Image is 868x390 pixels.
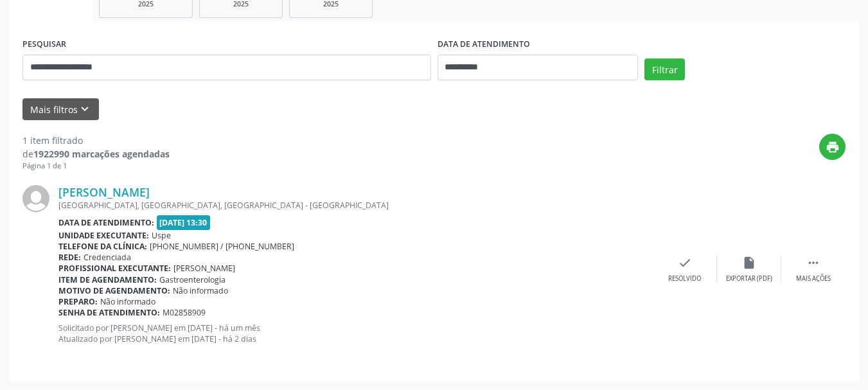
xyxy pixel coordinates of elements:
[22,161,170,172] div: Página 1 de 1
[806,256,820,270] i: 
[726,274,772,283] div: Exportar (PDF)
[58,217,154,228] b: Data de atendimento:
[84,252,131,263] span: Credenciada
[58,323,653,344] p: Solicitado por [PERSON_NAME] em [DATE] - há um mês Atualizado por [PERSON_NAME] em [DATE] - há 2 ...
[58,252,81,263] b: Rede:
[58,296,98,307] b: Preparo:
[157,215,211,230] span: [DATE] 13:30
[796,274,831,283] div: Mais ações
[826,140,840,154] i: print
[22,98,99,121] button: Mais filtroskeyboard_arrow_down
[22,35,66,55] label: PESQUISAR
[678,256,692,270] i: check
[58,241,147,252] b: Telefone da clínica:
[152,230,171,241] span: Uspe
[668,274,701,283] div: Resolvido
[22,134,170,147] div: 1 item filtrado
[100,296,155,307] span: Não informado
[33,148,170,160] strong: 1922990 marcações agendadas
[58,200,653,211] div: [GEOGRAPHIC_DATA], [GEOGRAPHIC_DATA], [GEOGRAPHIC_DATA] - [GEOGRAPHIC_DATA]
[58,274,157,285] b: Item de agendamento:
[173,285,228,296] span: Não informado
[173,263,235,274] span: [PERSON_NAME]
[58,285,170,296] b: Motivo de agendamento:
[159,274,226,285] span: Gastroenterologia
[742,256,756,270] i: insert_drive_file
[819,134,846,160] button: print
[438,35,530,55] label: DATA DE ATENDIMENTO
[22,185,49,212] img: img
[58,307,160,318] b: Senha de atendimento:
[163,307,206,318] span: M02858909
[58,185,150,199] a: [PERSON_NAME]
[58,230,149,241] b: Unidade executante:
[78,102,92,116] i: keyboard_arrow_down
[644,58,685,80] button: Filtrar
[58,263,171,274] b: Profissional executante:
[150,241,294,252] span: [PHONE_NUMBER] / [PHONE_NUMBER]
[22,147,170,161] div: de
